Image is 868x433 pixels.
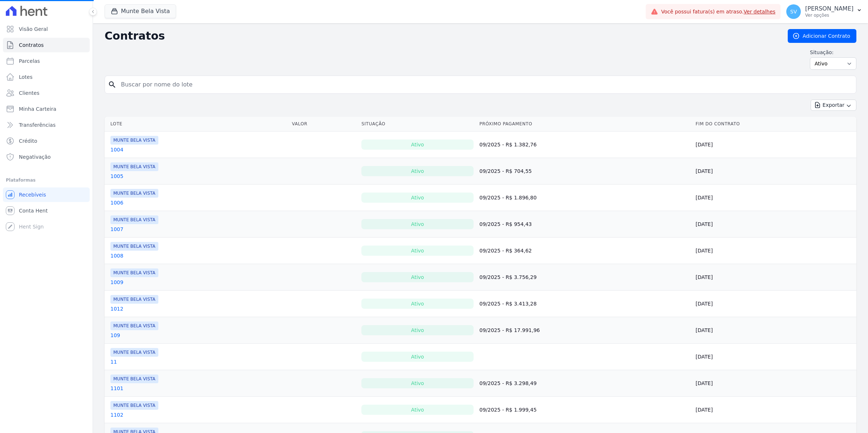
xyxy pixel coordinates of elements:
div: Ativo [361,325,474,335]
a: Transferências [3,118,90,132]
a: 09/2025 - R$ 1.896,80 [479,195,537,201]
span: Lotes [19,73,33,81]
span: Minha Carteira [19,105,56,113]
i: search [108,80,117,89]
span: Negativação [19,153,51,161]
div: Ativo [361,139,474,150]
a: 09/2025 - R$ 364,62 [479,248,532,254]
p: Ver opções [805,12,853,18]
a: 1102 [110,411,123,418]
a: Crédito [3,134,90,148]
a: Lotes [3,70,90,84]
a: 11 [110,358,117,365]
label: Situação: [810,49,856,56]
a: 09/2025 - R$ 3.756,29 [479,274,537,280]
a: 1008 [110,252,123,259]
a: 1101 [110,385,123,392]
span: MUNTE BELA VISTA [110,268,158,277]
button: Munte Bela Vista [105,4,176,18]
span: MUNTE BELA VISTA [110,136,158,145]
div: Ativo [361,352,474,362]
span: Parcelas [19,57,40,65]
a: 09/2025 - R$ 17.991,96 [479,327,540,333]
a: Parcelas [3,54,90,68]
h2: Contratos [105,29,776,43]
span: Visão Geral [19,25,48,33]
a: Minha Carteira [3,102,90,116]
a: 1012 [110,305,123,312]
span: Conta Hent [19,207,48,214]
span: MUNTE BELA VISTA [110,242,158,251]
span: MUNTE BELA VISTA [110,375,158,383]
span: MUNTE BELA VISTA [110,189,158,198]
span: MUNTE BELA VISTA [110,215,158,224]
div: Ativo [361,219,474,229]
a: Contratos [3,38,90,52]
td: [DATE] [693,264,856,291]
span: MUNTE BELA VISTA [110,162,158,171]
td: [DATE] [693,185,856,211]
span: SV [790,9,797,14]
th: Situação [358,117,476,131]
th: Valor [289,117,359,131]
span: Você possui fatura(s) em atraso. [661,8,775,16]
td: [DATE] [693,238,856,264]
button: SV [PERSON_NAME] Ver opções [780,1,868,22]
td: [DATE] [693,158,856,185]
span: Transferências [19,121,56,129]
a: Negativação [3,150,90,164]
a: 1007 [110,226,123,233]
button: Exportar [811,100,856,111]
a: 09/2025 - R$ 1.382,76 [479,142,537,147]
p: [PERSON_NAME] [805,5,853,12]
div: Ativo [361,405,474,415]
a: 1004 [110,146,123,153]
a: 1009 [110,279,123,286]
a: Conta Hent [3,203,90,218]
th: Lote [105,117,289,131]
a: 109 [110,332,120,339]
a: 09/2025 - R$ 954,43 [479,221,532,227]
a: 09/2025 - R$ 704,55 [479,168,532,174]
a: 09/2025 - R$ 3.413,28 [479,301,537,307]
div: Ativo [361,166,474,176]
td: [DATE] [693,131,856,158]
a: Adicionar Contrato [788,29,856,43]
td: [DATE] [693,317,856,344]
td: [DATE] [693,397,856,423]
input: Buscar por nome do lote [117,77,853,92]
div: Ativo [361,246,474,256]
a: Ver detalhes [744,9,776,15]
a: 1006 [110,199,123,206]
a: 09/2025 - R$ 3.298,49 [479,380,537,386]
a: 09/2025 - R$ 1.999,45 [479,407,537,413]
span: MUNTE BELA VISTA [110,348,158,357]
span: MUNTE BELA VISTA [110,295,158,304]
a: Recebíveis [3,187,90,202]
div: Ativo [361,299,474,309]
div: Plataformas [6,176,87,185]
span: Clientes [19,89,39,97]
span: Recebíveis [19,191,46,198]
span: MUNTE BELA VISTA [110,321,158,330]
span: Contratos [19,41,44,49]
a: Visão Geral [3,22,90,36]
th: Próximo Pagamento [476,117,693,131]
td: [DATE] [693,291,856,317]
a: 1005 [110,173,123,180]
div: Ativo [361,378,474,388]
a: Clientes [3,86,90,100]
th: Fim do Contrato [693,117,856,131]
div: Ativo [361,193,474,203]
span: Crédito [19,137,37,145]
div: Ativo [361,272,474,282]
td: [DATE] [693,211,856,238]
td: [DATE] [693,370,856,397]
span: MUNTE BELA VISTA [110,401,158,410]
td: [DATE] [693,344,856,370]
